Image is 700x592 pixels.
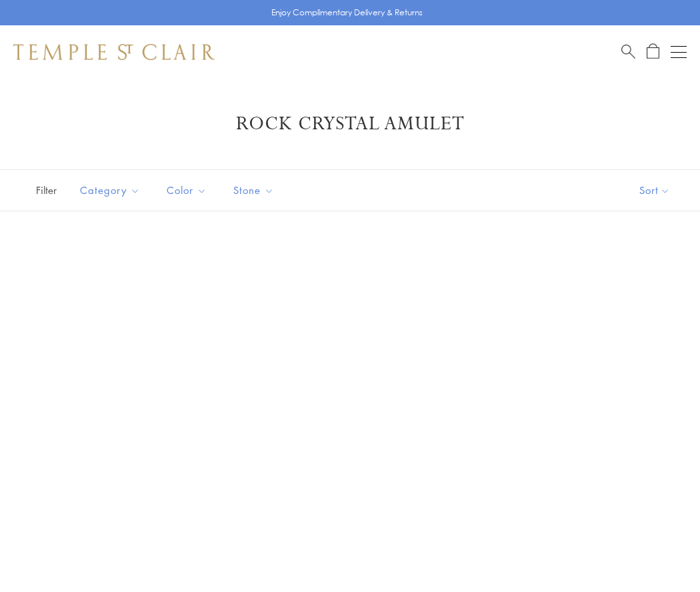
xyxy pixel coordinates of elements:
[13,44,215,60] img: Temple St. Clair
[33,112,667,136] h1: Rock Crystal Amulet
[227,182,284,199] span: Stone
[160,182,217,199] span: Color
[621,43,635,60] a: Search
[223,175,284,205] button: Stone
[70,175,150,205] button: Category
[671,44,687,60] button: Open navigation
[647,43,659,60] a: Open Shopping Bag
[609,170,700,211] button: Show sort by
[157,175,217,205] button: Color
[271,6,423,19] p: Enjoy Complimentary Delivery & Returns
[73,182,150,199] span: Category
